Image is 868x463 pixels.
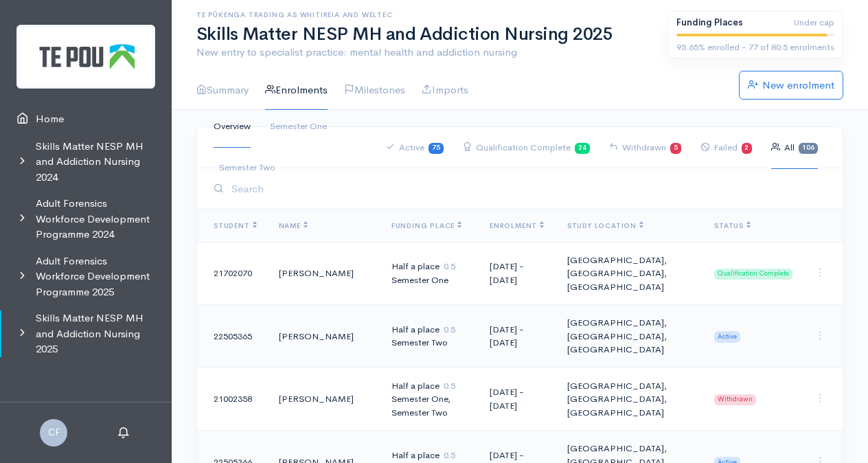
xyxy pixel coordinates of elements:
a: Withdrawn5 [609,126,681,169]
a: Milestones [344,71,405,110]
span: 0.5 [444,324,455,335]
td: [GEOGRAPHIC_DATA], [GEOGRAPHIC_DATA], [GEOGRAPHIC_DATA] [556,242,703,305]
div: 95.65% enrolled - 77 of 80.5 enrolments [676,41,834,54]
p: New entry to specialist practice: mental health and addiction nursing [196,45,651,60]
h6: Te Pūkenga trading as Whitireia and WelTec [196,11,651,19]
a: Semester One [270,106,327,148]
a: Active75 [386,126,444,169]
span: Name [279,221,308,230]
span: Qualification Complete [714,269,792,280]
td: Half a place [380,305,479,368]
span: 0.5 [444,260,455,272]
b: Funding Places [676,16,743,28]
a: Imports [422,71,468,110]
a: CF [40,425,67,438]
b: 5 [674,144,678,152]
span: 0.5 [444,449,455,461]
span: Withdrawn [714,394,756,405]
td: [PERSON_NAME] [268,305,380,368]
h1: Skills Matter NESP MH and Addiction Nursing 2025 [196,25,651,45]
div: Semester Two [391,336,468,350]
td: [PERSON_NAME] [268,242,380,305]
span: CF [40,419,67,447]
img: Te Pou [16,25,155,89]
div: Semester One, Semester Two [391,392,468,419]
span: 0.5 [444,380,455,392]
td: 21702070 [197,242,268,305]
input: Search [227,174,826,203]
b: 24 [578,144,586,152]
a: Failed2 [700,126,753,169]
span: Enrolment [490,221,544,230]
a: Semester Two [219,147,275,189]
span: Student [214,221,257,230]
td: [GEOGRAPHIC_DATA], [GEOGRAPHIC_DATA], [GEOGRAPHIC_DATA] [556,305,703,368]
span: Active [714,331,740,342]
span: Funding Place [391,221,461,230]
b: 75 [432,144,440,152]
td: [GEOGRAPHIC_DATA], [GEOGRAPHIC_DATA], [GEOGRAPHIC_DATA] [556,368,703,431]
a: Qualification Complete24 [463,126,590,169]
td: [PERSON_NAME] [268,368,380,431]
td: Half a place [380,242,479,305]
span: Under cap [794,16,834,30]
a: New enrolment [739,71,843,100]
td: Half a place [380,368,479,431]
td: 22505365 [197,305,268,368]
td: 21002358 [197,368,268,431]
b: 2 [744,144,749,152]
b: 106 [802,144,814,152]
td: [DATE] - [DATE] [479,305,556,368]
span: Status [714,221,751,230]
td: [DATE] - [DATE] [479,368,556,431]
td: [DATE] - [DATE] [479,242,556,305]
a: Summary [196,71,249,110]
span: Study Location [567,221,643,230]
a: Overview [214,106,251,148]
div: Semester One [391,273,468,287]
a: Enrolments [265,71,328,110]
a: All106 [771,126,818,169]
